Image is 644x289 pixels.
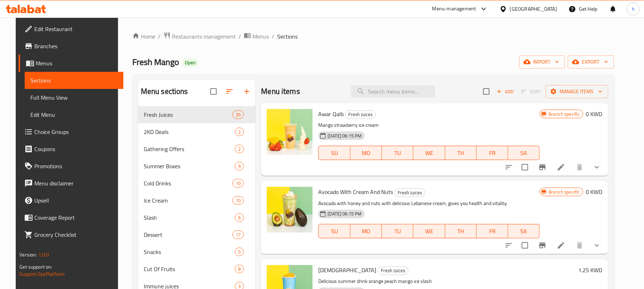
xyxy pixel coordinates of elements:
[586,109,603,119] h6: 0 KWD
[432,5,476,13] div: Menu-management
[593,163,601,171] svg: Show Choices
[163,32,236,41] a: Restaurants management
[144,110,232,119] span: Fresh Juices
[508,146,540,160] button: SA
[19,38,123,55] a: Branches
[19,158,123,175] a: Promotions
[494,86,517,97] button: Add
[34,179,118,188] span: Menu disclaimer
[321,226,347,236] span: SU
[632,5,635,13] span: h
[138,209,256,226] div: Slash6
[34,162,118,170] span: Promotions
[480,148,505,158] span: FR
[141,86,188,97] h2: Menu sections
[321,148,347,158] span: SU
[30,76,118,85] span: Sections
[494,86,517,97] span: Add item
[508,224,540,238] button: SA
[445,146,477,160] button: TH
[138,158,256,175] div: Summer Boxes9
[353,226,379,236] span: MO
[261,86,300,97] h2: Menu items
[182,59,198,67] div: Open
[144,196,232,205] div: Ice Cream
[318,121,540,130] p: Mango strawberry ice cream
[318,277,575,286] p: Delicious summer drink orange peach mango ice slash
[232,230,244,239] div: items
[267,187,313,233] img: Avocado With Cream And Nuts
[144,179,232,188] span: Cold Drinks
[479,84,494,99] span: Select section
[30,110,118,119] span: Edit Menu
[557,163,565,171] a: Edit menu item
[395,189,425,197] span: Fresh Juices
[144,230,232,239] span: Dessert
[239,32,241,41] li: /
[351,85,435,98] input: search
[34,230,118,239] span: Grocery Checklist
[382,146,413,160] button: TU
[138,192,256,209] div: Ice Cream10
[19,226,123,243] a: Grocery Checklist
[416,148,442,158] span: WE
[232,110,244,119] div: items
[511,148,537,158] span: SA
[144,213,235,222] div: Slash
[534,237,551,254] button: Branch-specific-item
[350,224,382,238] button: MO
[235,163,244,170] span: 9
[172,32,236,41] span: Restaurants management
[534,159,551,176] button: Branch-specific-item
[232,179,244,188] div: items
[546,85,608,98] button: Manage items
[19,262,52,271] span: Get support on:
[345,110,375,119] span: Fresh Juices
[318,265,376,275] span: [DEMOGRAPHIC_DATA]
[511,226,537,236] span: SA
[350,146,382,160] button: MO
[477,224,508,238] button: FR
[318,146,350,160] button: SU
[19,192,123,209] a: Upsell
[588,159,605,176] button: show more
[235,145,244,153] div: items
[144,145,235,153] span: Gathering Offers
[235,266,244,273] span: 8
[318,109,344,119] span: Awar Qalb
[571,237,588,254] button: delete
[571,159,588,176] button: delete
[496,88,515,96] span: Add
[158,32,161,41] li: /
[318,199,540,208] p: Avocado with honey and nuts with delicious Lebanese cream, gives you health and vitality.
[413,146,445,160] button: WE
[385,148,411,158] span: TU
[500,237,517,254] button: sort-choices
[318,186,393,197] span: Avocado With Cream And Nuts
[252,32,269,41] span: Menus
[233,180,244,187] span: 10
[132,54,179,70] span: Fresh Mango
[138,175,256,192] div: Cold Drinks10
[510,5,557,13] div: [GEOGRAPHIC_DATA]
[34,128,118,136] span: Choice Groups
[19,55,123,72] a: Menus
[546,111,582,118] span: Branch specific
[132,32,155,41] a: Home
[445,224,477,238] button: TH
[244,32,269,41] a: Menus
[517,86,546,97] span: Select section first
[546,189,582,195] span: Branch specific
[182,60,198,66] span: Open
[19,140,123,158] a: Coupons
[235,214,244,221] span: 6
[144,162,235,170] div: Summer Boxes
[138,260,256,278] div: Cut Of Fruits8
[144,128,235,136] span: 2KD Deals
[378,266,408,275] div: Fresh Juices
